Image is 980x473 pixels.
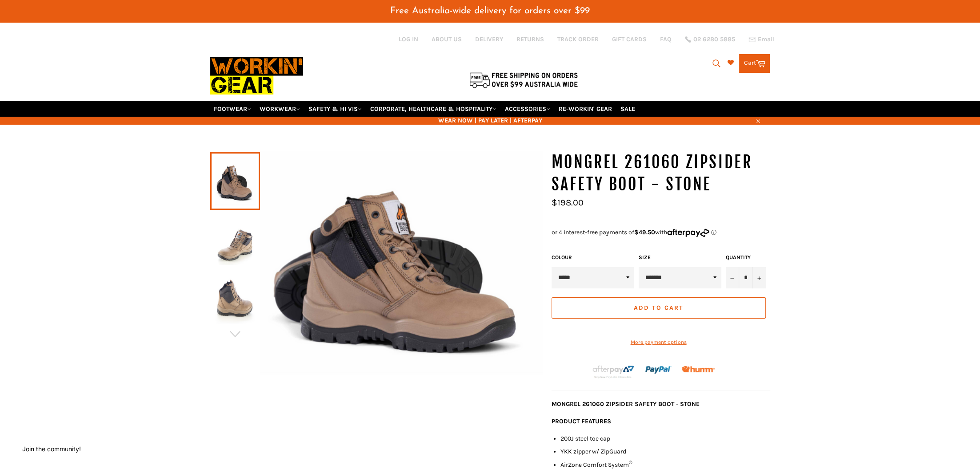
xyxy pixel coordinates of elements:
img: Workin Gear leaders in Workwear, Safety Boots, PPE, Uniforms. Australia's No.1 in Workwear [210,51,303,101]
img: Flat $9.95 shipping Australia wide [468,71,579,89]
a: DELIVERY [475,35,503,43]
img: Afterpay-Logo-on-dark-bg_large.png [592,364,635,379]
span: 02 6280 5885 [693,36,735,43]
img: Humm_core_logo_RGB-01_300x60px_small_195d8312-4386-4de7-b182-0ef9b6303a37.png [682,366,715,373]
span: Add to Cart [634,304,683,311]
strong: MONGREL 261060 ZIPSIDER SAFETY BOOT - STONE [552,400,700,408]
a: Cart [739,54,770,73]
img: paypal.png [645,357,672,383]
a: 02 6280 5885 [685,36,735,43]
a: GIFT CARDS [612,35,647,43]
a: More payment options [552,339,766,346]
span: $198.00 [552,197,584,208]
li: 200J steel toe cap [560,434,770,443]
sup: ® [629,460,632,465]
label: Quantity [726,254,766,261]
h1: MONGREL 261060 ZIPSIDER SAFETY BOOT - STONE [552,151,770,195]
a: CORPORATE, HEALTHCARE & HOSPITALITY [367,101,500,117]
a: Log in [399,35,418,43]
a: WORKWEAR [256,101,304,117]
a: SAFETY & HI VIS [305,101,365,117]
label: COLOUR [552,254,634,261]
a: FAQ [660,35,672,43]
strong: PRODUCT FEATURES [552,418,611,425]
span: Email [758,36,775,43]
a: TRACK ORDER [557,35,599,43]
li: AirZone Comfort System [560,461,770,469]
img: MONGREL 261060 ZIPSIDER SAFETY BOOT - STONE - Workin' Gear [260,151,543,376]
a: RE-WORKIN' GEAR [555,101,616,117]
a: SALE [617,101,639,117]
img: MONGREL 261060 ZIPSIDER SAFETY BOOT - STONE - Workin' Gear [215,216,256,265]
button: Reduce item quantity by one [726,267,739,288]
a: Email [748,36,775,43]
a: FOOTWEAR [210,101,255,117]
a: RETURNS [516,35,544,43]
a: ACCESSORIES [501,101,554,117]
button: Add to Cart [552,297,766,319]
a: ABOUT US [432,35,462,43]
img: MONGREL 261060 ZIPSIDER SAFETY BOOT - STONE - Workin' Gear [215,276,256,324]
button: Join the community! [22,445,81,453]
span: Free Australia-wide delivery for orders over $99 [390,6,590,16]
span: WEAR NOW | PAY LATER | AFTERPAY [210,116,770,125]
label: Size [639,254,721,261]
li: YKK zipper w/ ZipGuard [560,447,770,456]
button: Increase item quantity by one [752,267,766,288]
